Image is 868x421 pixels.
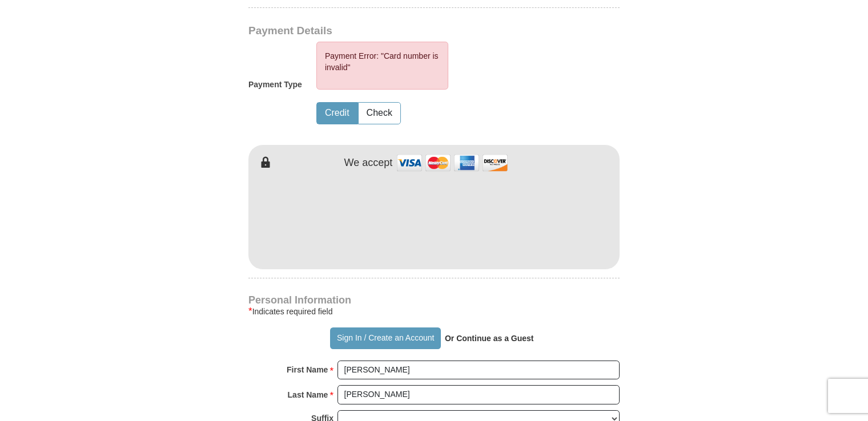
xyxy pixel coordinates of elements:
[288,387,328,403] strong: Last Name
[330,327,440,349] button: Sign In / Create an Account
[395,151,509,175] img: credit cards accepted
[359,103,400,124] button: Check
[325,50,440,73] li: Payment Error: "Card number is invalid"
[344,157,393,169] h4: We accept
[248,305,620,318] div: Indicates required field
[248,295,620,305] h4: Personal Information
[248,80,302,90] h5: Payment Type
[287,362,328,378] strong: First Name
[248,25,540,38] h3: Payment Details
[445,334,534,343] strong: Or Continue as a Guest
[317,103,357,124] button: Credit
